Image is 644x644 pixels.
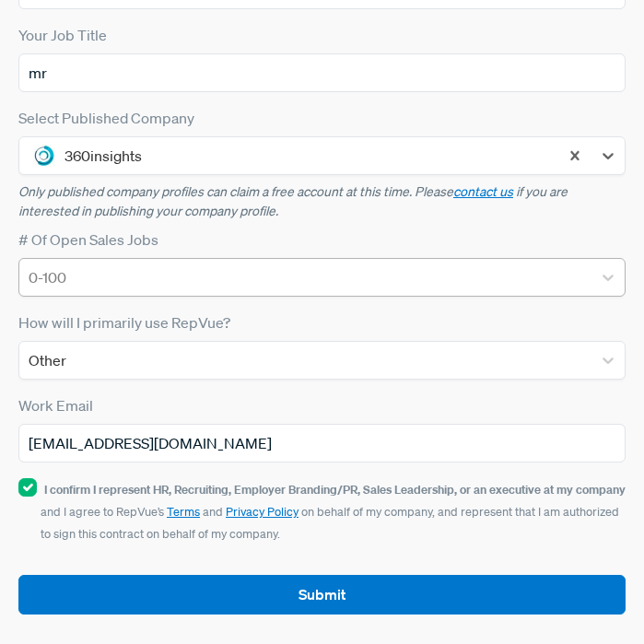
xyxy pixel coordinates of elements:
[167,504,200,520] a: Terms
[18,228,158,251] label: # Of Open Sales Jobs
[18,424,626,463] input: Email
[18,394,93,416] label: Work Email
[18,107,194,129] label: Select Published Company
[453,183,513,200] a: contact us
[18,182,626,221] p: Only published company profiles can claim a free account at this time. Please if you are interest...
[18,53,626,92] input: Title
[44,481,626,498] strong: I confirm I represent HR, Recruiting, Employer Branding/PR, Sales Leadership, or an executive at ...
[41,482,626,542] span: and I agree to RepVue’s and on behalf of my company, and represent that I am authorized to sign t...
[18,24,107,46] label: Your Job Title
[33,145,55,167] img: 360insights
[226,504,299,520] a: Privacy Policy
[18,311,230,334] label: How will I primarily use RepVue?
[18,575,626,615] button: Submit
